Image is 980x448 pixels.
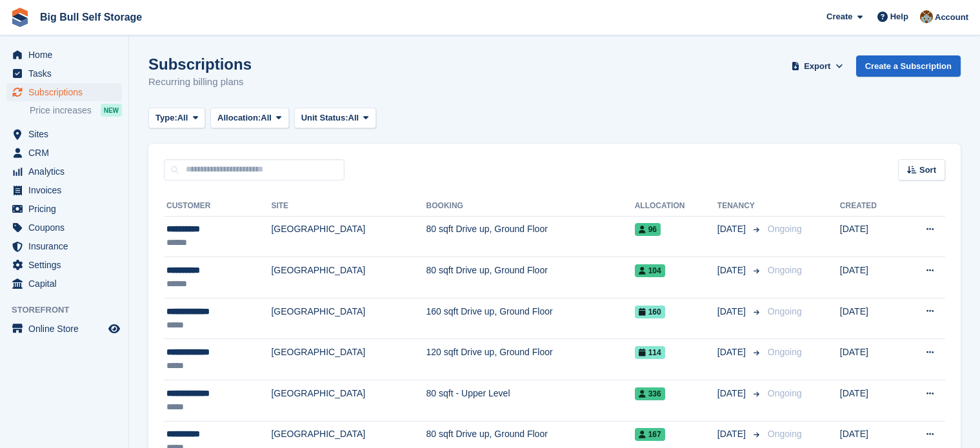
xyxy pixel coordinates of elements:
a: menu [6,219,122,237]
span: [DATE] [717,427,748,441]
div: NEW [101,104,122,117]
th: Customer [164,196,271,217]
span: Ongoing [768,429,802,439]
span: Price increases [30,104,92,117]
span: 336 [635,387,665,400]
a: Create a Subscription [856,55,961,77]
span: Analytics [28,162,106,180]
a: menu [6,144,122,162]
button: Allocation: All [210,108,289,129]
th: Site [271,196,426,217]
td: [GEOGRAPHIC_DATA] [271,339,426,380]
a: menu [6,46,122,64]
a: Price increases NEW [30,103,122,117]
span: Ongoing [768,347,802,357]
span: Unit Status: [301,112,348,124]
a: menu [6,181,122,199]
span: [DATE] [717,264,748,277]
span: [DATE] [717,222,748,236]
span: 104 [635,264,665,277]
span: [DATE] [717,346,748,359]
span: Help [890,10,908,23]
span: All [177,112,188,124]
span: Online Store [28,320,106,338]
span: Capital [28,275,106,293]
span: Pricing [28,200,106,218]
td: [DATE] [840,380,901,422]
td: [GEOGRAPHIC_DATA] [271,380,426,422]
span: Account [935,11,968,24]
span: 96 [635,223,661,236]
span: 114 [635,346,665,359]
td: [DATE] [840,216,901,257]
span: Coupons [28,219,106,237]
th: Tenancy [717,196,763,217]
span: Ongoing [768,265,802,275]
span: Storefront [12,304,128,317]
span: Subscriptions [28,83,106,101]
a: menu [6,256,122,274]
span: Ongoing [768,388,802,398]
button: Export [789,55,846,77]
td: [DATE] [840,257,901,298]
span: Home [28,46,106,64]
td: 80 sqft Drive up, Ground Floor [426,216,635,257]
span: Sort [919,164,936,177]
td: 80 sqft - Upper Level [426,380,635,422]
span: Ongoing [768,224,802,234]
span: All [261,112,272,124]
a: menu [6,200,122,218]
td: 80 sqft Drive up, Ground Floor [426,257,635,298]
span: Sites [28,125,106,143]
span: Allocation: [217,112,261,124]
span: Tasks [28,64,106,83]
span: Create [826,10,852,23]
span: [DATE] [717,305,748,318]
a: menu [6,83,122,101]
td: 160 sqft Drive up, Ground Floor [426,298,635,339]
a: menu [6,320,122,338]
span: Ongoing [768,306,802,317]
span: Insurance [28,237,106,255]
span: [DATE] [717,387,748,400]
td: [DATE] [840,298,901,339]
a: menu [6,64,122,83]
span: Export [804,60,830,73]
th: Booking [426,196,635,217]
span: 167 [635,428,665,441]
img: stora-icon-8386f47178a22dfd0bd8f6a31ec36ba5ce8667c1dd55bd0f319d3a0aa187defe.svg [10,8,30,27]
img: Mike Llewellen Palmer [920,10,933,23]
span: Settings [28,256,106,274]
a: menu [6,125,122,143]
span: All [348,112,359,124]
td: [GEOGRAPHIC_DATA] [271,216,426,257]
a: menu [6,162,122,180]
p: Recurring billing plans [148,75,252,90]
h1: Subscriptions [148,55,252,73]
a: menu [6,275,122,293]
a: menu [6,237,122,255]
button: Unit Status: All [294,108,376,129]
td: [GEOGRAPHIC_DATA] [271,257,426,298]
td: [GEOGRAPHIC_DATA] [271,298,426,339]
span: Invoices [28,181,106,199]
button: Type: All [148,108,205,129]
a: Big Bull Self Storage [35,6,147,28]
span: 160 [635,306,665,318]
a: Preview store [106,321,122,336]
span: CRM [28,144,106,162]
td: 120 sqft Drive up, Ground Floor [426,339,635,380]
th: Allocation [635,196,717,217]
td: [DATE] [840,339,901,380]
th: Created [840,196,901,217]
span: Type: [155,112,177,124]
